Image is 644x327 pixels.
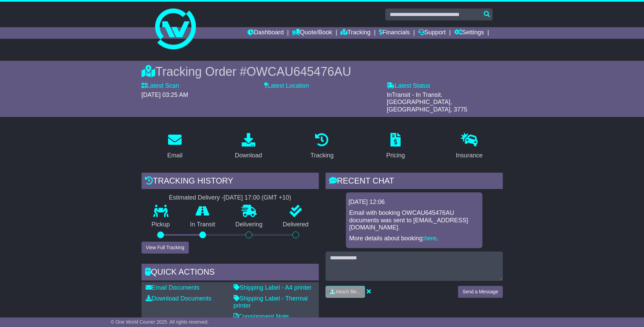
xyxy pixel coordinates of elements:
[235,151,262,160] div: Download
[142,173,319,191] div: Tracking history
[142,82,179,90] label: Latest Scan
[247,27,284,39] a: Dashboard
[379,27,410,39] a: Financials
[292,27,332,39] a: Quote/Book
[225,221,273,228] p: Delivering
[341,27,370,39] a: Tracking
[163,131,187,162] a: Email
[273,221,319,228] p: Delivered
[386,151,405,160] div: Pricing
[146,295,211,302] a: Download Documents
[142,242,189,254] button: View Full Tracking
[382,131,409,162] a: Pricing
[326,173,503,191] div: RECENT CHAT
[246,65,351,79] span: OWCAU645476AU
[231,131,266,162] a: Download
[458,286,502,298] button: Send a Message
[310,151,333,160] div: Tracking
[224,194,291,202] div: [DATE] 17:00 (GMT +10)
[349,199,480,206] div: [DATE] 12:06
[234,284,312,291] a: Shipping Label - A4 printer
[234,313,289,320] a: Consignment Note
[167,151,182,160] div: Email
[264,82,309,90] label: Latest Location
[142,194,319,202] div: Estimated Delivery -
[418,27,446,39] a: Support
[180,221,225,228] p: In Transit
[146,284,200,291] a: Email Documents
[234,295,308,309] a: Shipping Label - Thermal printer
[387,82,430,90] label: Latest Status
[142,221,180,228] p: Pickup
[349,235,479,242] p: More details about booking: .
[142,91,188,98] span: [DATE] 03:25 AM
[111,319,209,325] span: © One World Courier 2025. All rights reserved.
[349,209,479,231] p: Email with booking OWCAU645476AU documents was sent to [EMAIL_ADDRESS][DOMAIN_NAME].
[456,151,483,160] div: Insurance
[142,64,503,79] div: Tracking Order #
[306,131,338,162] a: Tracking
[452,131,487,162] a: Insurance
[424,235,437,242] a: here
[454,27,484,39] a: Settings
[387,91,467,113] span: InTransit - In Transit. [GEOGRAPHIC_DATA], [GEOGRAPHIC_DATA], 3775
[142,264,319,282] div: Quick Actions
